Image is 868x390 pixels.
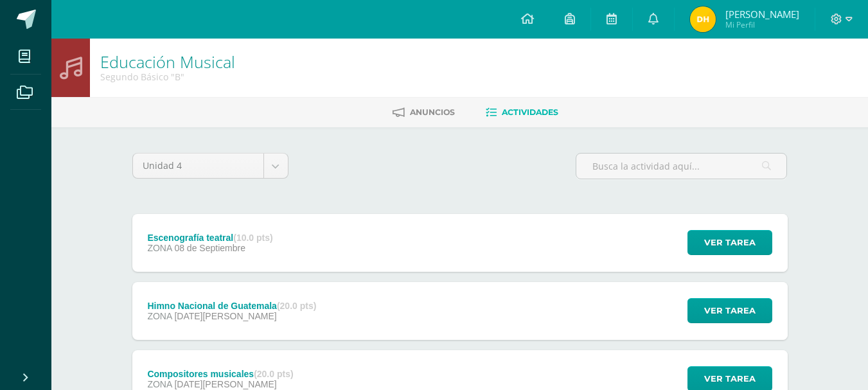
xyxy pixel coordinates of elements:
[233,233,272,243] strong: (10.0 pts)
[576,154,786,179] input: Busca la actividad aquí...
[133,154,288,178] a: Unidad 4
[486,102,558,123] a: Actividades
[725,19,799,30] span: Mi Perfil
[147,243,172,253] span: ZONA
[410,107,455,117] span: Anuncios
[147,379,172,389] span: ZONA
[100,71,235,83] div: Segundo Básico 'B'
[502,107,558,117] span: Actividades
[704,299,756,323] span: Ver tarea
[143,154,254,178] span: Unidad 4
[704,231,756,254] span: Ver tarea
[254,369,293,379] strong: (20.0 pts)
[725,8,799,21] span: [PERSON_NAME]
[690,6,716,32] img: d9ccee0ca2db0f1535b9b3a302565e18.png
[147,369,293,379] div: Compositores musicales
[147,233,272,243] div: Escenografía teatral
[687,298,772,323] button: Ver tarea
[147,301,316,311] div: Himno Nacional de Guatemala
[174,243,245,253] span: 08 de Septiembre
[174,311,276,321] span: [DATE][PERSON_NAME]
[100,51,235,73] a: Educación Musical
[277,301,316,311] strong: (20.0 pts)
[174,379,276,389] span: [DATE][PERSON_NAME]
[687,230,772,255] button: Ver tarea
[100,53,235,71] h1: Educación Musical
[147,311,172,321] span: ZONA
[393,102,455,123] a: Anuncios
